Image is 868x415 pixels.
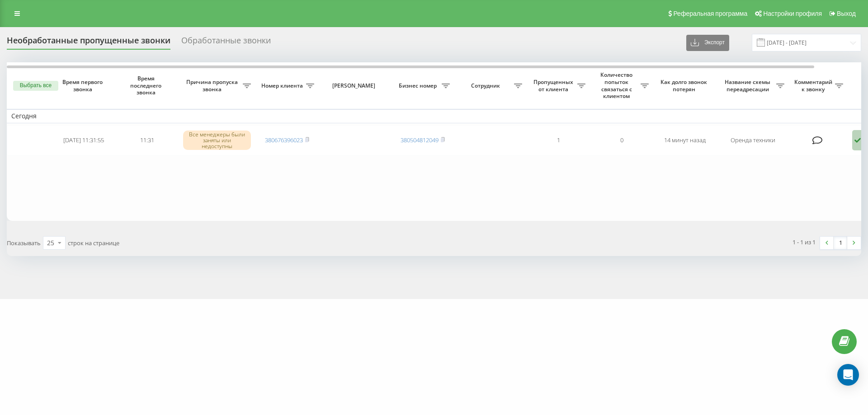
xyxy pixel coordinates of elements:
[793,238,816,247] div: 1 - 1 из 1
[183,131,251,150] div: Все менеджеры были заняты или недоступны
[594,71,641,99] span: Количество попыток связаться с клиентом
[183,79,243,93] span: Причина пропуска звонка
[660,79,709,93] span: Как долго звонок потерян
[68,239,119,247] span: строк на странице
[123,75,171,96] span: Время последнего звонка
[590,125,653,156] td: 0
[265,136,303,144] a: 380676396023
[7,239,41,247] span: Показывать
[527,125,590,156] td: 1
[834,237,847,249] a: 1
[7,36,170,50] div: Необработанные пропущенные звонки
[59,79,108,93] span: Время первого звонка
[13,81,58,91] button: Выбрать все
[531,79,577,93] span: Пропущенных от клиента
[721,79,776,93] span: Название схемы переадресации
[181,36,271,50] div: Обработанные звонки
[396,82,442,89] span: Бизнес номер
[459,82,514,89] span: Сотрудник
[837,10,856,17] span: Выход
[326,82,383,89] span: [PERSON_NAME]
[401,136,439,144] a: 380504812049
[686,35,729,51] button: Экспорт
[115,125,179,156] td: 11:31
[837,364,859,386] div: Open Intercom Messenger
[793,79,835,93] span: Комментарий к звонку
[52,125,115,156] td: [DATE] 11:31:55
[260,82,306,89] span: Номер клиента
[763,10,822,17] span: Настройки профиля
[717,125,789,156] td: Оренда техники
[653,125,717,156] td: 14 минут назад
[673,10,747,17] span: Реферальная программа
[47,238,54,247] div: 25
